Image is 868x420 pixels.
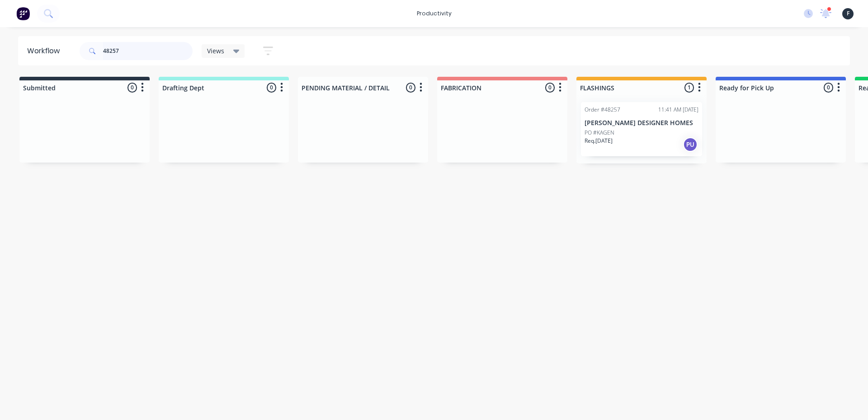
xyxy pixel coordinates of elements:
[658,106,698,114] div: 11:41 AM [DATE]
[585,129,614,137] p: PO #KAGEN
[683,137,698,152] div: PU
[27,46,64,56] div: Workflow
[585,106,620,114] div: Order #48257
[207,46,224,56] span: Views
[412,7,456,20] div: productivity
[585,137,613,145] p: Req. [DATE]
[16,7,30,20] img: Factory
[581,102,702,156] div: Order #4825711:41 AM [DATE][PERSON_NAME] DESIGNER HOMESPO #KAGENReq.[DATE]PU
[847,9,849,18] span: F
[103,42,193,60] input: Search for orders...
[585,119,698,127] p: [PERSON_NAME] DESIGNER HOMES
